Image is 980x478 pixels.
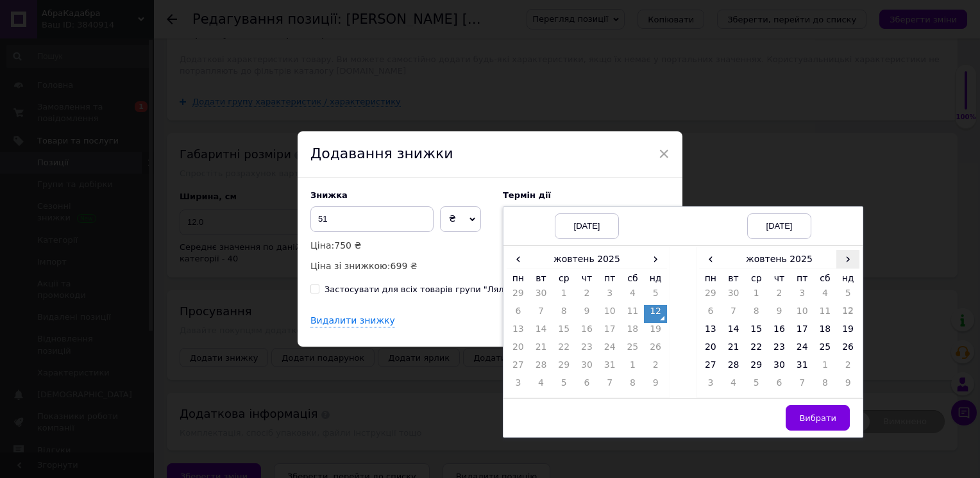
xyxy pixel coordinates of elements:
td: 6 [575,377,598,395]
th: сб [814,269,837,288]
td: 28 [722,359,745,377]
span: Знижка [310,190,348,200]
td: 8 [745,305,768,323]
span: × [658,143,670,165]
td: 27 [699,359,722,377]
td: 10 [598,305,621,323]
input: 0 [310,206,434,232]
td: 1 [621,359,645,377]
td: 2 [836,359,859,377]
td: 24 [791,341,814,359]
p: Ціна: [310,238,490,252]
th: ср [745,269,768,288]
td: 29 [507,287,530,305]
p: Наполните их водой и наблюдайте, как они плачут настоящими слезами, когда вы нажимаете им на голову. [13,134,266,161]
td: 9 [768,305,791,323]
td: 19 [644,323,667,341]
div: Застосувати для всіх товарів групи "Ляльки та пупси Cry Babies (IMC toys)" [325,284,657,295]
td: 8 [552,305,575,323]
td: 9 [575,305,598,323]
td: 22 [552,341,575,359]
td: 15 [745,323,768,341]
td: 18 [621,323,645,341]
td: 3 [791,287,814,305]
td: 30 [575,359,598,377]
span: ‹ [507,250,530,268]
p: Ціна зі знижкою: [310,259,490,273]
td: 7 [791,377,814,395]
td: 23 [768,341,791,359]
td: 9 [644,377,667,395]
td: 28 [530,359,553,377]
label: Термін дії [503,190,670,200]
th: нд [836,269,859,288]
strong: Кукла Плачущий пупс Край Беби [PERSON_NAME] Cry Babies Tiny Cuddles Bunnies [PERSON_NAME] [13,12,237,35]
td: 6 [699,305,722,323]
th: пт [791,269,814,288]
td: 5 [644,287,667,305]
td: 17 [598,323,621,341]
body: Редактор, 33ABFF68-1BF5-4ADD-BDCE-FAEE2B873D17 [13,13,266,163]
th: вт [530,269,553,288]
th: жовтень 2025 [722,250,837,269]
td: 17 [791,323,814,341]
span: ‹ [699,250,722,268]
td: 22 [745,341,768,359]
th: жовтень 2025 [530,250,645,269]
td: 25 [814,341,837,359]
strong: [PERSON_NAME] Край Бебі [PERSON_NAME] Cry Babies Tiny Cuddles Bunnies [PERSON_NAME] [13,14,263,37]
td: 5 [552,377,575,395]
td: 26 [644,341,667,359]
th: сб [621,269,645,288]
td: 31 [791,359,814,377]
td: 8 [621,377,645,395]
p: Зустрічайте нових кроликів Cry Babies Tiny Cuddles! [PERSON_NAME] одягнена у фіолетову піжаму із ... [13,48,266,128]
td: 4 [621,287,645,305]
td: 30 [722,287,745,305]
td: 14 [530,323,553,341]
td: 6 [507,305,530,323]
td: 2 [644,359,667,377]
span: Додавання знижки [310,145,453,161]
td: 6 [768,377,791,395]
td: 7 [530,305,553,323]
td: 1 [745,287,768,305]
th: нд [644,269,667,288]
div: [DATE] [747,213,811,239]
td: 11 [814,305,837,323]
th: пн [507,269,530,288]
td: 27 [507,359,530,377]
td: 16 [575,323,598,341]
td: 2 [768,287,791,305]
span: Вибрати [799,413,836,423]
td: 29 [552,359,575,377]
td: 5 [836,287,859,305]
th: ср [552,269,575,288]
p: Наповніть їх водою й спостерігайте, як вони плакатимуть справжніми сльозами, коли ви натискаєте ї... [13,136,266,163]
td: 29 [699,287,722,305]
td: 12 [836,305,859,323]
td: 18 [814,323,837,341]
td: 14 [722,323,745,341]
td: 26 [836,341,859,359]
td: 20 [699,341,722,359]
td: 21 [530,341,553,359]
span: 699 ₴ [391,261,418,271]
td: 4 [722,377,745,395]
p: Встречайте новых кроликов Cry Babies Tiny Cuddles! [PERSON_NAME] одета в фиолетовую пижаму с изоб... [13,46,266,126]
td: 30 [530,287,553,305]
td: 11 [621,305,645,323]
th: пт [598,269,621,288]
td: 13 [699,323,722,341]
td: 31 [598,359,621,377]
td: 3 [699,377,722,395]
th: пн [699,269,722,288]
td: 7 [598,377,621,395]
td: 15 [552,323,575,341]
span: 750 ₴ [334,240,361,251]
td: 25 [621,341,645,359]
span: › [836,250,859,268]
th: чт [768,269,791,288]
td: 1 [814,359,837,377]
td: 13 [507,323,530,341]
